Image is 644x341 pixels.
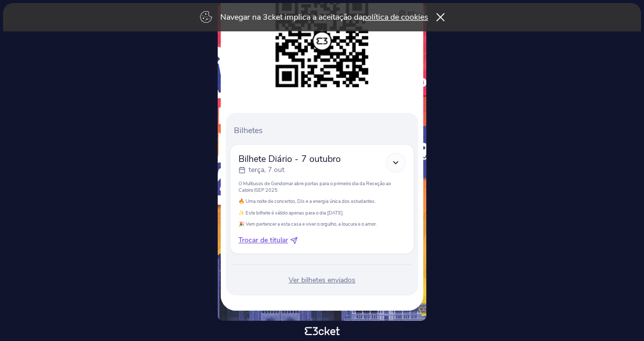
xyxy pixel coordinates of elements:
span: Bilhete Diário - 7 outubro [238,153,341,165]
p: Navegar na 3cket implica a aceitação da [220,12,428,23]
p: 🎉 Vem pertencer a esta casa e viver o orgulho, a loucura e o amor. [238,221,406,227]
a: política de cookies [363,12,428,23]
div: Ver bilhetes enviados [230,275,414,285]
p: 🔥 Uma noite de concertos, DJs e a energia única dos estudantes. [238,198,406,204]
p: ✨ Este bilhete é válido apenas para o dia [DATE]. [238,209,406,216]
p: terça, 7 out [249,165,285,175]
span: Trocar de titular [238,235,288,245]
p: Bilhetes [234,125,414,136]
p: O Multiusos de Gondomar abre portas para o primeiro dia da Receção ao Caloiro ISEP 2025. [238,180,406,193]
